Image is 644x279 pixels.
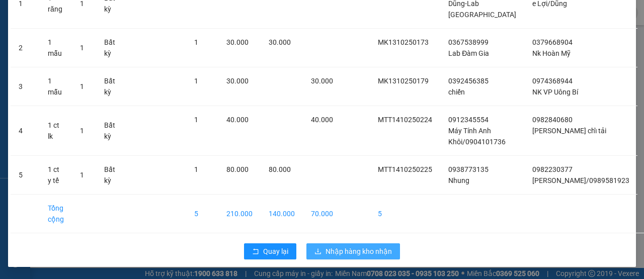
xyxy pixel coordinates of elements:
[532,165,573,173] span: 0982230377
[11,106,40,156] td: 4
[532,38,573,46] span: 0379668904
[448,88,465,96] span: chiến
[448,77,489,85] span: 0392456385
[532,77,573,85] span: 0974368944
[40,195,72,233] td: Tổng cộng
[218,195,261,233] td: 210.000
[40,106,72,156] td: 1 ct lk
[96,106,126,156] td: Bất kỳ
[226,165,249,173] span: 80.000
[448,38,489,46] span: 0367538999
[532,176,629,184] span: [PERSON_NAME]/0989581923
[194,38,198,46] span: 1
[532,127,606,135] span: [PERSON_NAME] chỉ tải
[96,29,126,67] td: Bất kỳ
[263,246,288,257] span: Quay lại
[532,88,578,96] span: NK VP Uông Bí
[226,38,249,46] span: 30.000
[326,246,392,257] span: Nhập hàng kho nhận
[448,116,489,124] span: 0912345554
[194,77,198,85] span: 1
[448,176,469,184] span: Nhung
[378,165,432,173] span: MTT1410250225
[378,38,429,46] span: MK1310250173
[370,195,440,233] td: 5
[269,38,291,46] span: 30.000
[40,67,72,106] td: 1 mẫu
[11,67,40,106] td: 3
[40,156,72,195] td: 1 ct y tế
[11,29,40,67] td: 2
[306,243,400,259] button: downloadNhập hàng kho nhận
[532,116,573,124] span: 0982840680
[244,243,296,259] button: rollbackQuay lại
[194,116,198,124] span: 1
[226,77,249,85] span: 30.000
[532,49,571,57] span: Nk Hoàn Mỹ
[40,29,72,67] td: 1 mẫu
[378,77,429,85] span: MK1310250179
[252,248,259,256] span: rollback
[311,116,333,124] span: 40.000
[11,156,40,195] td: 5
[448,165,489,173] span: 0938773135
[186,195,218,233] td: 5
[96,156,126,195] td: Bất kỳ
[80,127,84,135] span: 1
[311,77,333,85] span: 30.000
[261,195,303,233] td: 140.000
[226,116,249,124] span: 40.000
[448,127,506,146] span: Máy Tính Anh Khôi/0904101736
[303,195,341,233] td: 70.000
[96,67,126,106] td: Bất kỳ
[314,248,321,256] span: download
[269,165,291,173] span: 80.000
[80,44,84,52] span: 1
[194,165,198,173] span: 1
[80,171,84,179] span: 1
[80,82,84,90] span: 1
[448,49,489,57] span: Lab Đàm Gia
[378,116,432,124] span: MTT1410250224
